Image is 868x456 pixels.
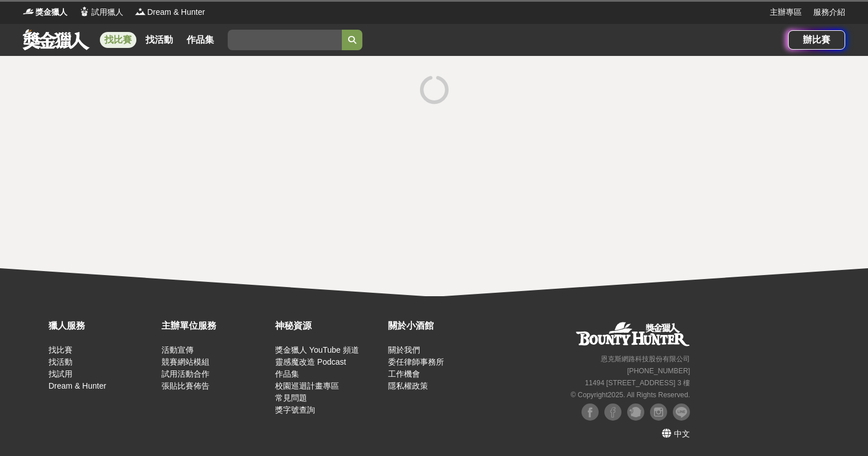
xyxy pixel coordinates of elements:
small: 恩克斯網路科技股份有限公司 [601,355,690,363]
a: LogoDream & Hunter [135,6,205,18]
img: Logo [135,6,146,17]
img: Instagram [650,403,667,421]
img: Facebook [604,403,621,421]
a: 關於我們 [388,345,420,354]
a: 作品集 [275,369,299,378]
small: [PHONE_NUMBER] [627,367,690,375]
a: Logo試用獵人 [79,6,123,18]
img: LINE [673,403,690,421]
a: 作品集 [182,32,219,48]
img: Facebook [582,403,599,421]
span: 試用獵人 [91,6,123,18]
img: Plurk [627,403,644,421]
a: 工作機會 [388,369,420,378]
a: Logo獎金獵人 [23,6,67,18]
a: 隱私權政策 [388,381,428,390]
span: 獎金獵人 [35,6,67,18]
div: 獵人服務 [49,319,156,333]
a: 主辦專區 [770,6,802,18]
a: Dream & Hunter [49,381,106,390]
span: Dream & Hunter [147,6,205,18]
div: 主辦單位服務 [162,319,269,333]
a: 找活動 [49,357,72,366]
a: 靈感魔改造 Podcast [275,357,346,366]
small: © Copyright 2025 . All Rights Reserved. [571,391,690,399]
a: 活動宣傳 [162,345,193,354]
a: 找試用 [49,369,72,378]
div: 神秘資源 [275,319,382,333]
a: 找活動 [141,32,177,48]
a: 張貼比賽佈告 [162,381,209,390]
img: Logo [79,6,90,17]
a: 獎金獵人 YouTube 頻道 [275,345,359,354]
a: 找比賽 [49,345,72,354]
span: 中文 [674,429,690,438]
a: 辦比賽 [788,30,845,50]
small: 11494 [STREET_ADDRESS] 3 樓 [585,379,690,387]
a: 獎字號查詢 [275,405,315,414]
a: 校園巡迴計畫專區 [275,381,339,390]
div: 關於小酒館 [388,319,495,333]
a: 服務介紹 [813,6,845,18]
a: 委任律師事務所 [388,357,444,366]
a: 試用活動合作 [162,369,209,378]
a: 常見問題 [275,393,307,402]
img: Logo [23,6,34,17]
a: 競賽網站模組 [162,357,209,366]
a: 找比賽 [100,32,136,48]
